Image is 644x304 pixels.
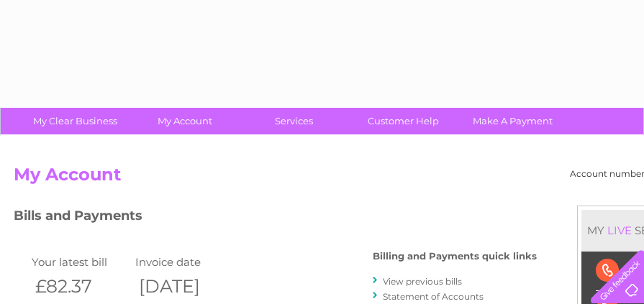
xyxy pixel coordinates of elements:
[125,108,244,134] a: My Account
[14,206,537,231] h3: Bills and Payments
[28,272,132,301] th: £82.37
[132,252,235,272] td: Invoice date
[383,291,484,302] a: Statement of Accounts
[16,108,135,134] a: My Clear Business
[132,272,235,301] th: [DATE]
[604,224,635,237] div: LIVE
[344,108,463,134] a: Customer Help
[28,252,132,272] td: Your latest bill
[383,276,462,287] a: View previous bills
[235,108,353,134] a: Services
[453,108,572,134] a: Make A Payment
[373,251,537,262] h4: Billing and Payments quick links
